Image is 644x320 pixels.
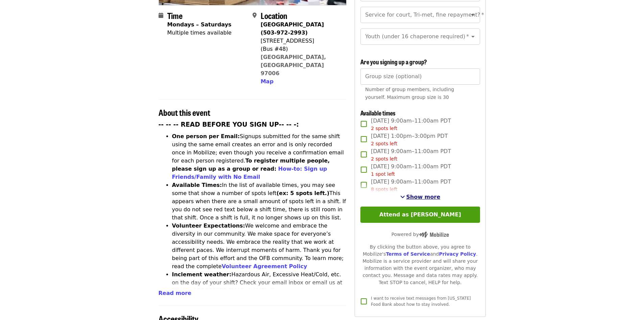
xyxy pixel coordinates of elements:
[172,271,232,278] strong: Inclement weather:
[419,232,449,238] img: Powered by Mobilize
[172,132,347,181] li: Signups submitted for the same shift using the same email creates an error and is only recorded o...
[172,271,347,311] li: Hazardous Air, Excessive Heat/Cold, etc. on the day of your shift? Check your email inbox or emai...
[261,9,287,21] span: Location
[371,147,451,163] span: [DATE] 9:00am–11:00am PDT
[371,171,395,177] span: 1 spot left
[277,190,329,196] strong: (ex: 5 spots left.)
[468,32,478,41] button: Open
[386,251,430,257] a: Terms of Service
[172,133,240,140] strong: One person per Email:
[371,156,397,162] span: 2 spots left
[365,87,454,100] span: Number of group members, including yourself. Maximum group size is 30
[371,163,451,178] span: [DATE] 9:00am–11:00am PDT
[406,194,440,200] span: Show more
[159,289,191,297] button: Read more
[371,296,471,307] span: I want to receive text messages from [US_STATE] Food Bank about how to stay involved.
[360,243,480,286] div: By clicking the button above, you agree to Mobilize's and . Mobilize is a service provider and wi...
[391,232,449,237] span: Powered by
[172,222,245,229] strong: Volunteer Expectations:
[167,9,183,21] span: Time
[371,141,397,146] span: 2 spots left
[371,126,397,131] span: 2 spots left
[261,45,341,53] div: (Bus #48)
[172,157,330,172] strong: To register multiple people, please sign up as a group or read:
[371,178,451,193] span: [DATE] 9:00am–11:00am PDT
[172,181,347,222] li: In the list of available times, you may see some that show a number of spots left This appears wh...
[159,12,163,19] i: calendar icon
[167,21,232,28] strong: Mondays – Saturdays
[222,263,307,270] a: Volunteer Agreement Policy
[400,193,440,201] button: See more timeslots
[371,187,397,192] span: 8 spots left
[253,12,257,19] i: map-marker-alt icon
[167,29,232,37] div: Multiple times available
[371,117,451,132] span: [DATE] 9:00am–11:00am PDT
[261,78,273,86] button: Map
[360,207,480,223] button: Attend as [PERSON_NAME]
[360,68,480,85] input: [object Object]
[261,21,324,36] strong: [GEOGRAPHIC_DATA] (503-972-2993)
[261,54,326,77] a: [GEOGRAPHIC_DATA], [GEOGRAPHIC_DATA] 97006
[172,222,347,271] li: We welcome and embrace the diversity in our community. We make space for everyone’s accessibility...
[159,121,299,128] strong: -- -- -- READ BEFORE YOU SIGN UP-- -- -:
[360,108,396,117] span: Available times
[360,57,427,66] span: Are you signing up a group?
[439,251,476,257] a: Privacy Policy
[172,166,327,180] a: How-to: Sign up Friends/Family with No Email
[261,37,341,45] div: [STREET_ADDRESS]
[159,290,191,296] span: Read more
[371,132,448,147] span: [DATE] 1:00pm–3:00pm PDT
[261,78,273,85] span: Map
[172,182,222,188] strong: Available Times:
[468,10,478,20] button: Open
[159,106,210,118] span: About this event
